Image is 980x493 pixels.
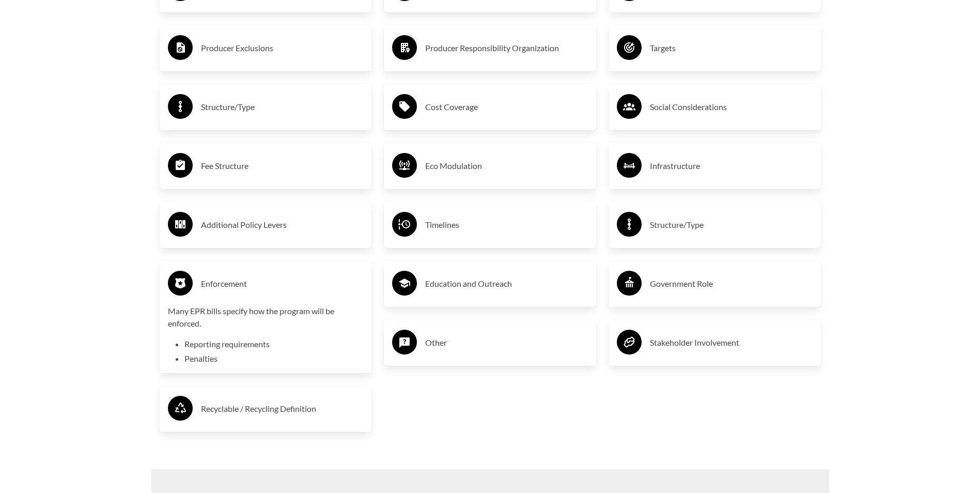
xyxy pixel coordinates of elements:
h3: Producer Responsibility Organization [425,40,588,56]
h3: Stakeholder Involvement [650,334,813,351]
h3: Structure/Type [650,217,813,233]
h3: Recyclable / Recycling Definition [201,400,364,417]
h3: Infrastructure [650,158,813,174]
h3: Timelines [425,217,588,233]
h3: Additional Policy Levers [201,217,364,233]
li: Reporting requirements [184,338,364,350]
p: Many EPR bills specify how the program will be enforced. [168,305,364,330]
h3: Fee Structure [201,158,364,174]
li: Penalties [184,352,364,365]
h3: Government Role [650,275,813,292]
h3: Other [425,334,588,351]
h3: Structure/Type [201,99,364,115]
h3: Producer Exclusions [201,40,364,56]
h3: Eco Modulation [425,158,588,174]
h3: Education and Outreach [425,275,588,292]
h3: Cost Coverage [425,99,588,115]
h3: Enforcement [201,275,364,292]
h3: Targets [650,40,813,56]
h3: Social Considerations [650,99,813,115]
